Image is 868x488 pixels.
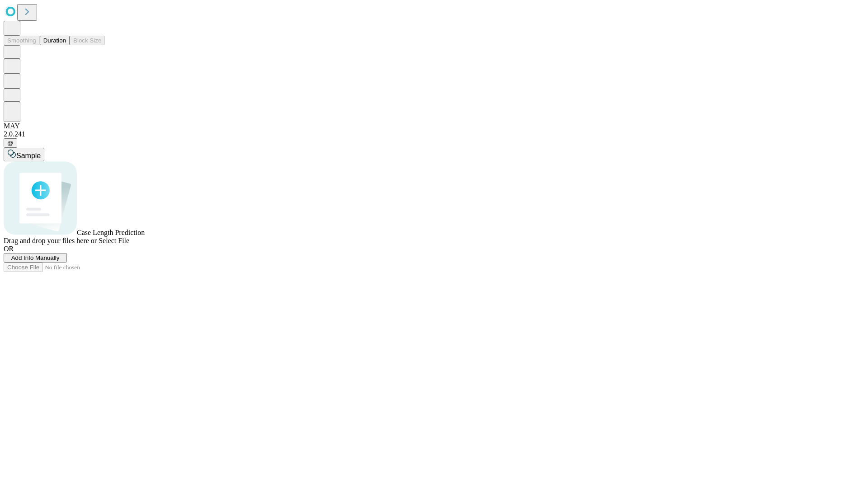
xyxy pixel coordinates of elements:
[4,36,40,45] button: Smoothing
[7,140,14,146] span: @
[4,130,864,138] div: 2.0.241
[4,122,864,130] div: MAY
[77,229,145,236] span: Case Length Prediction
[4,253,67,263] button: Add Info Manually
[4,237,97,244] span: Drag and drop your files here or
[11,254,60,261] span: Add Info Manually
[16,152,41,160] span: Sample
[70,36,105,45] button: Block Size
[99,237,129,244] span: Select File
[40,36,70,45] button: Duration
[4,245,14,253] span: OR
[4,148,44,161] button: Sample
[4,138,17,148] button: @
